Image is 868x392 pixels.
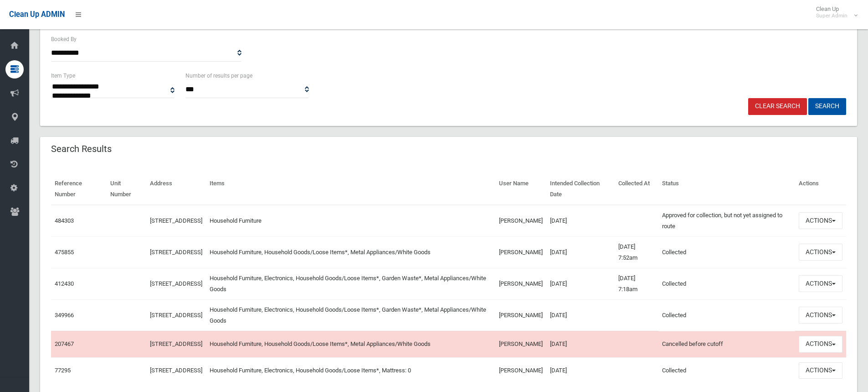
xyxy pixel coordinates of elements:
[546,236,615,268] td: [DATE]
[185,71,252,81] label: Number of results per page
[546,299,615,331] td: [DATE]
[206,268,495,299] td: Household Furniture, Electronics, Household Goods/Loose Items*, Garden Waste*, Metal Appliances/W...
[107,173,146,205] th: Unit Number
[495,205,546,237] td: [PERSON_NAME]
[546,173,615,205] th: Intended Collection Date
[799,212,842,229] button: Actions
[206,205,495,237] td: Household Furniture
[495,173,546,205] th: User Name
[495,331,546,357] td: [PERSON_NAME]
[799,244,842,261] button: Actions
[546,331,615,357] td: [DATE]
[55,217,74,224] a: 484303
[495,268,546,299] td: [PERSON_NAME]
[206,236,495,268] td: Household Furniture, Household Goods/Loose Items*, Metal Appliances/White Goods
[812,5,857,19] span: Clean Up
[150,367,202,374] a: [STREET_ADDRESS]
[51,173,107,205] th: Reference Number
[546,205,615,237] td: [DATE]
[55,312,74,319] a: 349966
[206,173,495,205] th: Items
[9,10,65,19] span: Clean Up ADMIN
[150,340,202,347] a: [STREET_ADDRESS]
[206,331,495,357] td: Household Furniture, Household Goods/Loose Items*, Metal Appliances/White Goods
[495,236,546,268] td: [PERSON_NAME]
[55,280,74,287] a: 412430
[55,340,74,347] a: 207467
[40,140,123,158] header: Search Results
[748,98,807,115] a: Clear Search
[799,307,842,324] button: Actions
[799,336,842,353] button: Actions
[495,299,546,331] td: [PERSON_NAME]
[615,268,659,299] td: [DATE] 7:18am
[658,299,795,331] td: Collected
[51,34,77,44] label: Booked By
[615,236,659,268] td: [DATE] 7:52am
[150,217,202,224] a: [STREET_ADDRESS]
[658,331,795,357] td: Cancelled before cutoff
[658,236,795,268] td: Collected
[799,275,842,292] button: Actions
[55,367,71,374] a: 77295
[150,249,202,256] a: [STREET_ADDRESS]
[546,357,615,383] td: [DATE]
[55,249,74,256] a: 475855
[658,268,795,299] td: Collected
[658,173,795,205] th: Status
[795,173,846,205] th: Actions
[816,12,847,19] small: Super Admin
[206,299,495,331] td: Household Furniture, Electronics, Household Goods/Loose Items*, Garden Waste*, Metal Appliances/W...
[658,205,795,237] td: Approved for collection, but not yet assigned to route
[51,71,75,81] label: Item Type
[150,312,202,319] a: [STREET_ADDRESS]
[150,280,202,287] a: [STREET_ADDRESS]
[615,173,659,205] th: Collected At
[808,98,846,115] button: Search
[799,362,842,379] button: Actions
[546,268,615,299] td: [DATE]
[658,357,795,383] td: Collected
[146,173,206,205] th: Address
[495,357,546,383] td: [PERSON_NAME]
[206,357,495,383] td: Household Furniture, Electronics, Household Goods/Loose Items*, Mattress: 0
